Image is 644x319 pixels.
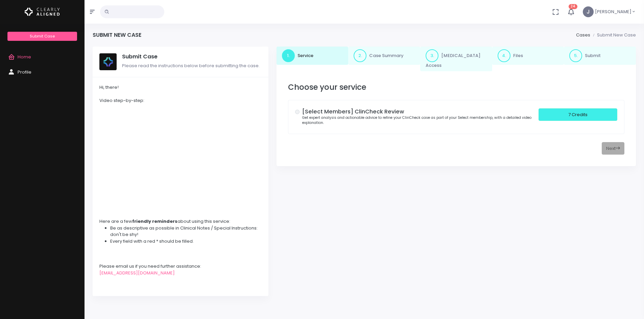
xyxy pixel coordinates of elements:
[18,54,31,60] span: Home
[93,32,141,38] h4: Submit New Case
[569,49,582,62] span: 5.
[110,225,262,238] li: Be as descriptive as possible in Clinical Notes / Special Instructions: don't be shy!
[277,47,349,65] a: 1.Service
[99,270,175,276] a: [EMAIL_ADDRESS][DOMAIN_NAME]
[590,32,636,38] li: Submit New Case
[288,83,624,92] h3: Choose your service
[122,53,262,60] h5: Submit Case
[99,218,262,225] div: Here are a few about using this service:
[426,49,438,62] span: 3.
[539,108,617,121] div: 7 Credits
[99,84,262,91] div: Hi, there!
[492,47,564,65] a: 4.Files
[595,8,631,15] span: [PERSON_NAME]
[583,6,594,17] span: J
[302,115,531,126] small: Get expert analysis and actionable advice to refine your ClinCheck case as part of your Select me...
[122,62,260,69] span: Please read the instructions below before submitting the case.
[348,47,420,65] a: 2.Case Summary
[354,49,366,62] span: 2.
[282,49,295,62] span: 1.
[99,263,262,270] div: Please email us if you need further assistance:
[576,32,590,38] a: Cases
[564,47,636,65] a: 5.Submit
[99,97,262,104] div: Video step-by-step:
[25,5,60,19] img: Logo Horizontal
[30,33,55,39] span: Submit Case
[110,238,262,245] li: Every field with a red * should be filled.
[302,108,539,115] h5: [Select Members] ClinCheck Review
[132,218,177,224] strong: friendly reminders
[569,4,577,9] span: 24
[420,47,492,72] a: 3.[MEDICAL_DATA] Access
[7,32,77,41] a: Submit Case
[18,69,31,75] span: Profile
[498,49,510,62] span: 4.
